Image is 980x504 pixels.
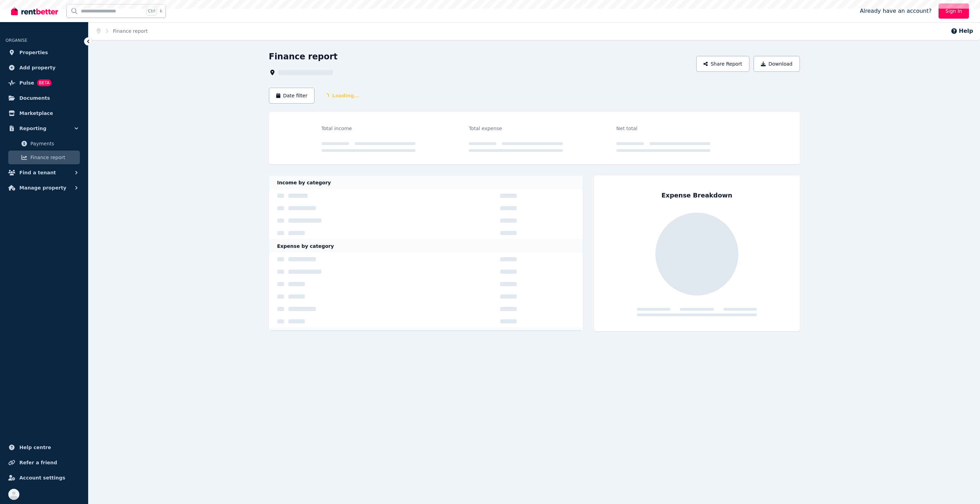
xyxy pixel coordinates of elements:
button: Date filter [269,88,315,104]
span: Finance report [30,153,77,162]
span: Account settings [19,474,65,482]
span: Manage property [19,184,66,192]
div: Expense by category [269,239,583,253]
div: Net total [616,124,710,133]
span: Properties [19,48,48,57]
a: Finance report [113,28,148,34]
div: Expense Breakdown [662,191,732,200]
span: Already have an account? [860,7,932,15]
span: BETA [37,79,52,86]
img: RentBetter [11,6,58,16]
a: Account settings [6,471,83,485]
a: Refer a friend [6,456,83,469]
button: Find a tenant [6,166,83,180]
span: Pulse [19,79,34,87]
a: Help centre [6,440,83,454]
span: Find a tenant [19,168,56,177]
span: Reporting [19,124,46,133]
a: Add property [6,61,83,75]
button: Manage property [6,181,83,195]
span: Add property [19,64,56,72]
a: Properties [6,46,83,59]
button: Download [754,56,800,72]
span: Ctrl [146,7,157,16]
a: Payments [8,137,80,151]
span: Loading... [319,89,365,102]
button: Help [951,27,973,35]
nav: Breadcrumb [88,22,156,40]
span: Marketplace [19,109,53,117]
span: k [160,8,162,14]
a: Finance report [8,151,80,164]
span: Refer a friend [19,458,57,467]
a: Sign In [939,3,969,19]
span: Documents [19,94,50,102]
h1: Finance report [269,51,338,62]
button: Share Report [696,56,749,72]
span: Help centre [19,443,51,452]
a: PulseBETA [6,76,83,90]
a: Marketplace [6,106,83,120]
button: Reporting [6,122,83,135]
span: Payments [30,139,77,148]
div: Total expense [469,124,563,133]
div: Income by category [269,176,583,190]
a: Documents [6,91,83,105]
span: ORGANISE [6,38,27,43]
div: Total income [321,124,416,133]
